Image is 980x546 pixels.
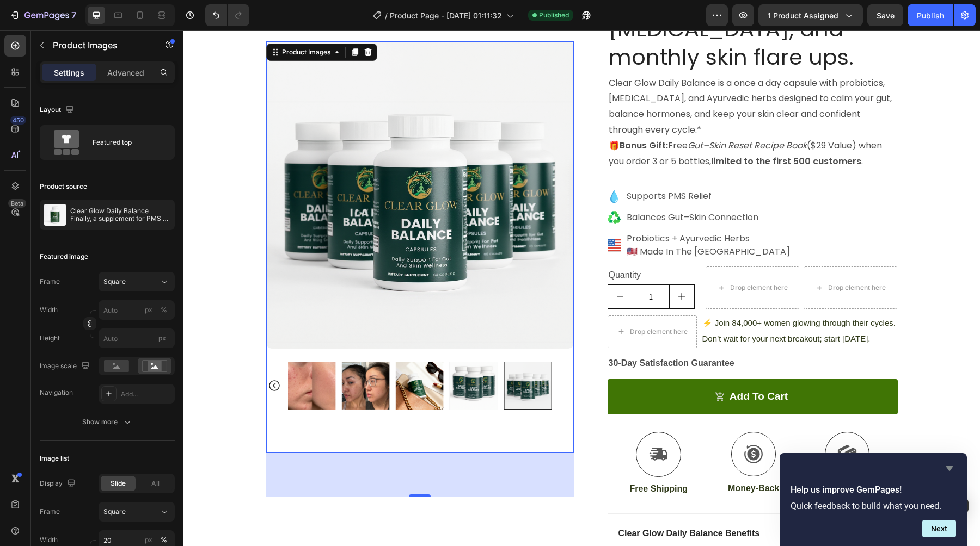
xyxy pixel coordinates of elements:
strong: Clear Glow Daily Balance Benefits [435,498,577,507]
img: product feature img [44,204,66,226]
span: Save [877,11,895,20]
p: Clear Glow Daily Balance is a once a day capsule with probiotics, [MEDICAL_DATA], and Ayurvedic h... [425,45,713,108]
div: Help us improve GemPages! [791,462,956,537]
p: Easy Returns [636,452,691,464]
strong: Bonus Gift: [436,109,485,121]
p: 🎁 Free ($29 Value) when you order 3 or 5 bottles, . [425,108,713,139]
p: Balances Gut–Skin Connection [443,181,607,194]
span: / [385,10,388,21]
div: Image scale [40,359,92,374]
p: Probiotics + Ayurvedic Herbs [443,202,607,215]
p: Supports PMS Relief [443,159,607,172]
div: Navigation [40,388,73,398]
i: Gut–Skin Reset Recipe Book [504,109,623,121]
p: 🇺🇸 Made In The [GEOGRAPHIC_DATA] [443,215,607,228]
button: Save [867,4,903,26]
div: Add to cart [546,359,604,373]
label: Frame [40,277,60,287]
span: ⚡ Join 84,000+ women glowing through their cycles. Don’t wait for your next breakout; start [DATE]. [519,288,712,313]
button: % [142,303,155,317]
div: Drop element here [645,253,702,262]
input: quantity [449,255,486,278]
p: Money-Back [544,452,596,464]
p: Advanced [107,67,144,78]
p: 7 [71,9,76,22]
p: Clear Glow Daily Balance Finally, a supplement for PMS breakouts, [MEDICAL_DATA], and monthly ski... [70,207,170,222]
div: px [145,305,152,315]
div: Show more [82,417,133,427]
label: Width [40,535,58,545]
strong: 30-Day Satisfaction Guarantee [425,328,551,337]
div: % [161,535,167,545]
button: Square [99,502,175,522]
label: Width [40,305,58,315]
label: Height [40,333,60,343]
div: px [145,535,152,545]
div: Layout [40,103,76,117]
div: Featured image [40,252,88,262]
div: Publish [917,10,944,21]
span: Product Page - [DATE] 01:11:32 [390,10,502,21]
span: Slide [111,479,126,488]
div: Undo/Redo [205,4,249,26]
p: Quick feedback to build what you need. [791,501,956,511]
strong: limited to the first 500 customers [528,125,678,137]
span: 1 product assigned [768,10,838,21]
div: Image list [40,454,69,463]
span: Published [539,10,569,20]
label: Frame [40,507,60,517]
div: % [161,305,167,315]
button: Hide survey [943,462,956,475]
span: px [158,334,166,342]
iframe: Design area [183,30,980,546]
button: Show more [40,412,175,432]
input: px [99,328,175,348]
button: increment [486,255,511,278]
h2: Help us improve GemPages! [791,483,956,497]
button: Add to cart [424,349,714,384]
span: Square [103,507,126,517]
button: Publish [908,4,953,26]
span: Square [103,277,126,287]
button: Square [99,272,175,291]
div: Quantity [424,236,518,254]
button: 1 product assigned [758,4,863,26]
div: 450 [10,116,26,125]
div: Product source [40,182,87,191]
p: Free Shipping [446,453,504,464]
p: Settings [54,67,84,78]
div: Beta [8,199,26,208]
div: Drop element here [547,253,604,262]
div: Featured top [93,130,159,155]
input: px% [99,300,175,320]
button: 7 [4,4,81,26]
div: Drop element here [446,297,504,306]
span: All [151,479,160,488]
p: Product Images [53,39,145,52]
div: Add... [121,389,172,399]
button: px [157,303,170,317]
div: Display [40,476,78,491]
button: Next question [922,520,956,537]
button: decrement [425,255,449,278]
